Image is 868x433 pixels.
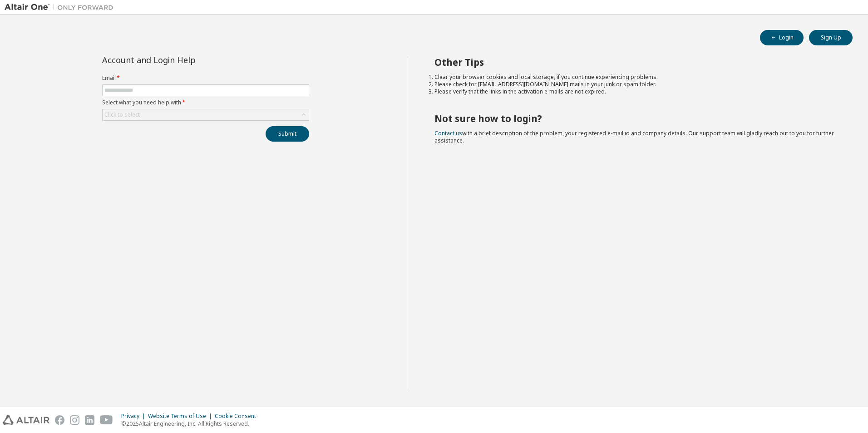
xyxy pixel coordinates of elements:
span: with a brief description of the problem, your registered e-mail id and company details. Our suppo... [434,129,834,144]
img: instagram.svg [70,415,79,425]
button: Submit [266,126,309,142]
label: Email [102,74,309,82]
h2: Other Tips [434,56,837,68]
div: Click to select [104,111,140,118]
img: linkedin.svg [85,415,94,425]
div: Account and Login Help [102,56,268,64]
a: Contact us [434,129,462,137]
label: Select what you need help with [102,99,309,106]
img: youtube.svg [100,415,113,425]
img: facebook.svg [55,415,64,425]
img: Altair One [5,3,118,12]
li: Please verify that the links in the activation e-mails are not expired. [434,88,837,95]
div: Click to select [103,109,309,120]
div: Website Terms of Use [148,413,215,420]
div: Cookie Consent [215,413,261,420]
button: Login [760,30,804,45]
li: Clear your browser cookies and local storage, if you continue experiencing problems. [434,74,837,81]
li: Please check for [EMAIL_ADDRESS][DOMAIN_NAME] mails in your junk or spam folder. [434,81,837,88]
h2: Not sure how to login? [434,113,837,124]
p: © 2025 Altair Engineering, Inc. All Rights Reserved. [121,420,261,428]
img: altair_logo.svg [3,415,49,425]
div: Privacy [121,413,148,420]
button: Sign Up [809,30,853,45]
